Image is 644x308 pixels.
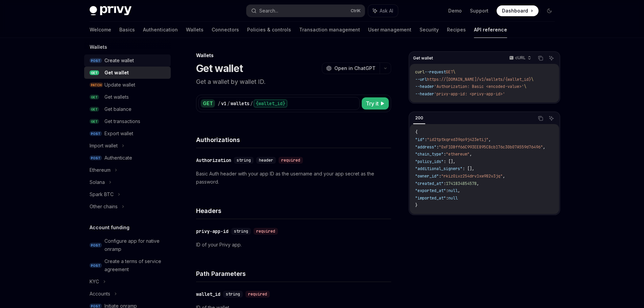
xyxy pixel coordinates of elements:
[470,151,472,157] span: ,
[446,188,448,193] span: :
[196,228,229,235] div: privy-app-id
[444,151,446,157] span: :
[90,278,99,286] div: KYC
[502,7,528,14] span: Dashboard
[425,137,427,142] span: :
[543,144,545,150] span: ,
[444,159,455,164] span: : [],
[234,229,248,234] span: string
[90,166,111,174] div: Ethereum
[299,22,360,38] a: Transaction management
[196,62,243,74] h1: Get wallet
[90,156,102,161] span: POST
[84,103,171,115] a: GETGet balance
[434,84,524,89] span: 'Authorization: Basic <encoded-value>'
[470,7,488,14] a: Support
[247,22,291,38] a: Policies & controls
[462,166,474,171] span: : [],
[196,269,391,278] h4: Path Parameters
[196,135,391,144] h4: Authorizations
[415,144,436,150] span: "address"
[446,181,477,186] span: 1741834854578
[415,159,444,164] span: "policy_ids"
[544,5,555,16] button: Toggle dark mode
[90,178,105,186] div: Solana
[90,190,114,198] div: Spark BTC
[415,203,418,208] span: }
[444,181,446,186] span: :
[90,263,102,268] span: POST
[84,255,171,276] a: POSTCreate a terms of service agreement
[250,100,253,107] div: /
[436,144,439,150] span: :
[104,93,129,101] div: Get wallets
[227,100,230,107] div: /
[90,58,102,63] span: POST
[427,137,488,142] span: "id2tptkqrxd39qo9j423etij"
[425,69,446,75] span: --request
[368,5,398,17] button: Ask AI
[515,55,526,61] p: cURL
[90,95,99,100] span: GET
[446,151,470,157] span: "ethereum"
[380,7,393,14] span: Ask AI
[196,157,231,164] div: Authorization
[488,137,491,142] span: ,
[104,56,134,65] div: Create wallet
[322,63,380,74] button: Open in ChatGPT
[90,70,99,75] span: GET
[254,228,278,235] div: required
[84,115,171,127] a: GETGet transactions
[474,22,507,38] a: API reference
[441,173,503,179] span: "rkiz0ivz254drv1xw982v3jq"
[84,67,171,79] a: GETGet wallet
[90,243,102,248] span: POST
[90,203,118,211] div: Other chains
[448,7,462,14] a: Demo
[90,6,132,16] img: dark logo
[415,137,425,142] span: "id"
[90,131,102,136] span: POST
[453,69,455,75] span: \
[196,206,391,215] h4: Headers
[446,69,453,75] span: GET
[212,22,239,38] a: Connectors
[415,77,427,82] span: --url
[226,291,240,297] span: string
[90,223,129,232] h5: Account funding
[221,100,226,107] div: v1
[90,290,110,298] div: Accounts
[259,7,278,15] div: Search...
[259,158,273,163] span: header
[143,22,178,38] a: Authentication
[448,188,458,193] span: null
[536,114,545,123] button: Copy the contents from the code block
[201,99,215,108] div: GET
[104,69,129,77] div: Get wallet
[104,154,132,162] div: Authenticate
[415,173,439,179] span: "owner_id"
[90,107,99,112] span: GET
[415,91,434,97] span: --header
[90,119,99,124] span: GET
[505,52,534,64] button: cURL
[415,129,418,135] span: {
[334,65,376,72] span: Open in ChatGPT
[84,79,171,91] a: PATCHUpdate wallet
[531,77,533,82] span: \
[245,291,270,298] div: required
[104,257,167,274] div: Create a terms of service agreement
[196,291,220,298] div: wallet_id
[90,82,103,88] span: PATCH
[413,55,433,61] span: Get wallet
[497,5,539,16] a: Dashboard
[84,235,171,255] a: POSTConfigure app for native onramp
[368,22,411,38] a: User management
[415,69,425,75] span: curl
[90,22,111,38] a: Welcome
[196,52,391,59] div: Wallets
[84,91,171,103] a: GETGet wallets
[415,188,446,193] span: "exported_at"
[196,241,391,249] p: ID of your Privy app.
[218,100,220,107] div: /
